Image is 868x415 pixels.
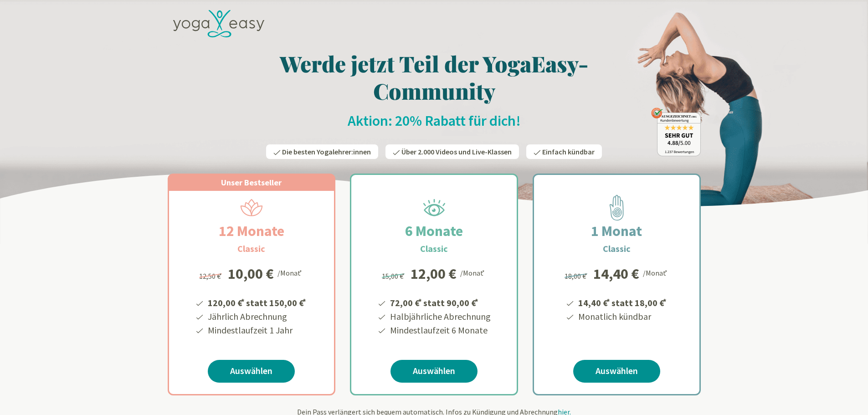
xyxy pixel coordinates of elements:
[206,323,308,337] li: Mindestlaufzeit 1 Jahr
[401,147,512,156] span: Über 2.000 Videos und Live-Klassen
[383,220,485,242] h2: 6 Monate
[208,360,295,383] a: Auswählen
[603,242,631,256] h3: Classic
[651,108,701,156] img: ausgezeichnet_badge.png
[197,220,306,242] h2: 12 Monate
[569,220,664,242] h2: 1 Monat
[577,294,668,310] li: 14,40 € statt 18,00 €
[282,147,371,156] span: Die besten Yogalehrer:innen
[565,272,589,281] span: 18,00 €
[389,323,491,337] li: Mindestlaufzeit 6 Monate
[206,294,308,310] li: 120,00 € statt 150,00 €
[389,294,491,310] li: 72,00 € statt 90,00 €
[228,266,274,281] div: 10,00 €
[390,360,478,383] a: Auswählen
[389,310,491,323] li: Halbjährliche Abrechnung
[573,360,660,383] a: Auswählen
[411,266,457,281] div: 12,00 €
[168,112,701,130] h2: Aktion: 20% Rabatt für dich!
[168,50,701,104] h1: Werde jetzt Teil der YogaEasy-Community
[643,266,669,278] div: /Monat
[577,310,668,323] li: Monatlich kündbar
[237,242,265,256] h3: Classic
[199,272,223,281] span: 12,50 €
[221,177,282,188] span: Unser Bestseller
[206,310,308,323] li: Jährlich Abrechnung
[382,272,406,281] span: 15,00 €
[420,242,448,256] h3: Classic
[460,266,486,278] div: /Monat
[593,266,639,281] div: 14,40 €
[277,266,303,278] div: /Monat
[542,147,595,156] span: Einfach kündbar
